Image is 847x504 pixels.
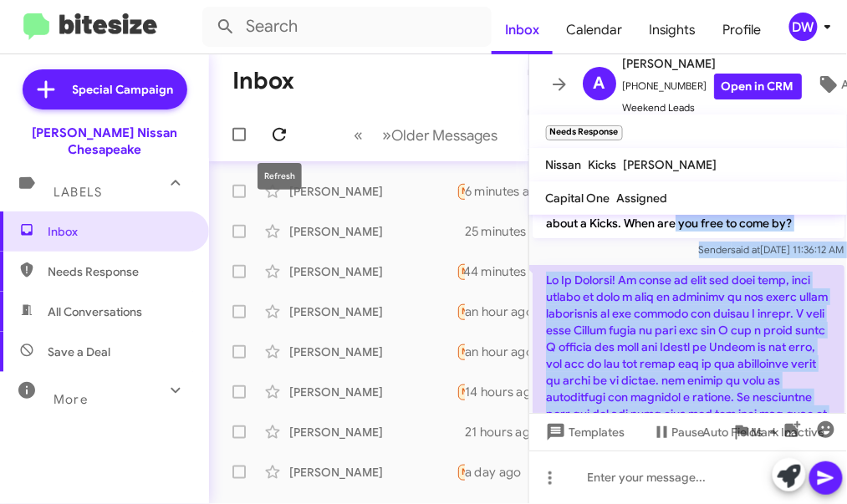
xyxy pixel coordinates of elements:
[546,191,610,206] span: Capital One
[457,342,465,361] div: Absolutely not
[623,74,802,99] span: [PHONE_NUMBER]
[714,74,802,99] a: Open in CRM
[639,417,718,447] button: Pause
[48,263,190,280] span: Needs Response
[289,303,457,320] div: [PERSON_NAME]
[457,462,465,481] div: At this time, I have no idea when my grandson will be available to bring me to look at cars He ha...
[589,157,617,172] span: Kicks
[289,424,457,440] div: [PERSON_NAME]
[289,263,457,280] div: [PERSON_NAME]
[775,13,829,41] button: DW
[232,68,294,94] h1: Inbox
[690,417,797,447] button: Auto Fields
[635,6,710,54] a: Insights
[462,346,533,357] span: Needs Response
[202,7,492,47] input: Search
[553,6,635,54] a: Calendar
[465,464,535,481] div: a day ago
[289,183,457,200] div: [PERSON_NAME]
[465,424,552,440] div: 21 hours ago
[594,70,605,97] span: A
[465,344,547,360] div: an hour ago
[73,81,174,98] span: Special Campaign
[623,53,802,74] span: [PERSON_NAME]
[462,306,533,317] span: Needs Response
[457,262,465,281] div: Yes, we are and hour and half away, are we able to sign over the internet? Or how does that work?
[48,303,142,320] span: All Conversations
[48,223,190,240] span: Inbox
[529,417,639,447] button: Templates
[457,382,465,401] div: Apologies for the long message, I hope we can chat [DATE]. Thank you. Have a great night.
[623,99,802,116] span: Weekend Leads
[465,384,553,400] div: 14 hours ago
[457,223,465,240] div: Sure! I will have my team send over a finance application.
[457,302,465,321] div: That vehicle broke down on me a month after I got it. I fixed it and then the transmission went o...
[258,163,302,190] div: Refresh
[48,344,110,360] span: Save a Deal
[344,118,374,152] button: Previous
[465,263,565,280] div: 44 minutes ago
[457,424,465,440] div: No worries, what changed?
[289,344,457,360] div: [PERSON_NAME]
[289,464,457,481] div: [PERSON_NAME]
[710,6,775,54] a: Profile
[546,125,623,140] small: Needs Response
[789,13,818,41] div: DW
[703,417,783,447] span: Auto Fields
[465,183,559,200] div: 6 minutes ago
[54,185,102,200] span: Labels
[624,157,717,172] span: [PERSON_NAME]
[465,223,565,240] div: 25 minutes ago
[465,303,547,320] div: an hour ago
[457,181,465,201] div: Liked “Ok we will contact you as it gets closer”
[383,125,392,145] span: »
[23,69,187,109] a: Special Campaign
[373,118,508,152] button: Next
[54,392,88,407] span: More
[462,186,533,196] span: Needs Response
[543,417,625,447] span: Templates
[492,6,553,54] a: Inbox
[546,157,582,172] span: Nissan
[289,223,457,240] div: [PERSON_NAME]
[698,243,844,256] span: Sender [DATE] 11:36:12 AM
[462,386,533,397] span: Needs Response
[355,125,364,145] span: «
[345,118,508,152] nav: Page navigation example
[392,126,498,145] span: Older Messages
[462,266,533,277] span: Needs Response
[462,466,533,477] span: Needs Response
[731,243,760,256] span: said at
[289,384,457,400] div: [PERSON_NAME]
[617,191,668,206] span: Assigned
